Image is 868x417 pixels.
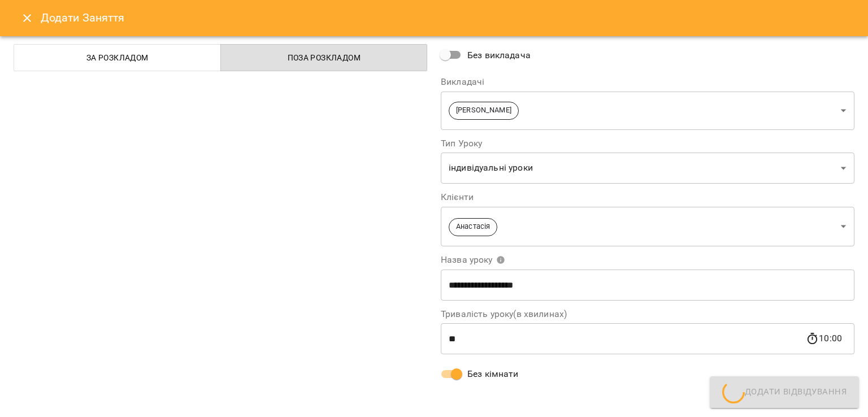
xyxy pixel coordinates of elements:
[220,44,428,71] button: Поза розкладом
[441,206,854,246] div: Анастасія
[441,193,854,202] label: Клієнти
[228,51,421,64] span: Поза розкладом
[467,367,519,381] span: Без кімнати
[441,255,505,264] span: Назва уроку
[449,105,518,116] span: [PERSON_NAME]
[441,153,854,184] div: індивідуальні уроки
[441,91,854,130] div: [PERSON_NAME]
[21,51,214,64] span: За розкладом
[14,5,41,32] button: Close
[441,77,854,86] label: Викладачі
[496,255,505,264] svg: Вкажіть назву уроку або виберіть клієнтів
[449,221,497,232] span: Анастасія
[14,44,221,71] button: За розкладом
[441,139,854,148] label: Тип Уроку
[41,9,854,27] h6: Додати Заняття
[467,49,531,62] span: Без викладача
[441,310,854,319] label: Тривалість уроку(в хвилинах)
